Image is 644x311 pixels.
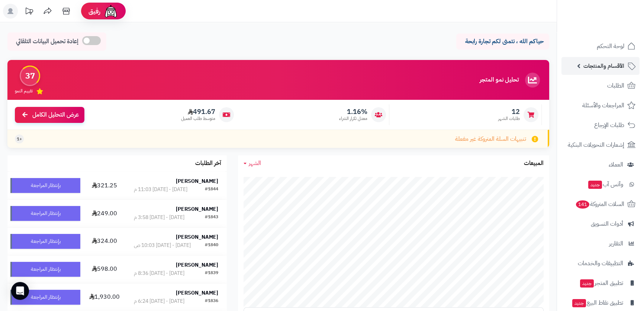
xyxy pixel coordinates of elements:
span: السلات المتروكة [575,199,624,209]
div: بإنتظار المراجعة [10,234,80,249]
div: [DATE] - [DATE] 11:03 م [134,186,187,193]
a: طلبات الإرجاع [561,116,640,134]
a: تحديثات المنصة [20,4,38,20]
span: تطبيق نقاط البيع [571,298,623,308]
div: Open Intercom Messenger [11,282,29,300]
strong: [PERSON_NAME] [176,177,218,185]
img: ai-face.png [103,4,118,19]
img: logo-2.png [593,19,637,35]
strong: [PERSON_NAME] [176,261,218,269]
p: حياكم الله ، نتمنى لكم تجارة رابحة [462,37,544,46]
a: السلات المتروكة141 [561,195,640,213]
a: أدوات التسويق [561,215,640,233]
div: #1844 [205,186,218,193]
div: [DATE] - [DATE] 3:58 م [134,214,184,221]
span: التطبيقات والخدمات [578,258,623,269]
span: متوسط طلب العميل [181,115,215,122]
strong: [PERSON_NAME] [176,289,218,297]
div: #1836 [205,298,218,305]
a: التطبيقات والخدمات [561,254,640,272]
h3: تحليل نمو المتجر [480,77,519,83]
span: أدوات التسويق [591,219,623,229]
div: [DATE] - [DATE] 10:03 ص [134,242,191,249]
td: 324.00 [83,228,126,255]
span: وآتس آب [587,179,623,190]
span: لوحة التحكم [597,41,624,51]
span: المراجعات والأسئلة [582,100,624,111]
a: لوحة التحكم [561,37,640,55]
span: رفيق [88,7,100,16]
a: المراجعات والأسئلة [561,96,640,114]
strong: [PERSON_NAME] [176,205,218,213]
h3: المبيعات [524,160,544,167]
td: 598.00 [83,256,126,283]
span: معدل تكرار الشراء [339,115,367,122]
span: تنبيهات السلة المتروكة غير مفعلة [455,135,526,143]
span: 491.67 [181,108,215,116]
h3: آخر الطلبات [195,160,221,167]
div: [DATE] - [DATE] 8:36 م [134,270,184,277]
span: جديد [588,181,602,189]
span: التقارير [609,238,623,249]
span: 141 [576,200,589,209]
span: عرض التحليل الكامل [32,111,79,119]
a: إشعارات التحويلات البنكية [561,136,640,154]
span: 12 [498,108,520,116]
div: بإنتظار المراجعة [10,262,80,277]
span: جديد [580,279,594,288]
span: تطبيق المتجر [579,278,623,288]
a: التقارير [561,235,640,253]
span: إعادة تحميل البيانات التلقائي [16,37,78,46]
div: [DATE] - [DATE] 6:24 م [134,298,184,305]
strong: [PERSON_NAME] [176,233,218,241]
span: الطلبات [607,80,624,91]
span: 1.16% [339,108,367,116]
span: طلبات الإرجاع [594,120,624,130]
td: 321.25 [83,172,126,199]
span: الأقسام والمنتجات [583,61,624,71]
a: وآتس آبجديد [561,175,640,193]
div: #1843 [205,214,218,221]
div: بإنتظار المراجعة [10,206,80,221]
span: طلبات الشهر [498,115,520,122]
span: العملاء [609,159,623,170]
td: 249.00 [83,200,126,227]
div: #1840 [205,242,218,249]
a: تطبيق المتجرجديد [561,274,640,292]
a: عرض التحليل الكامل [15,107,84,123]
td: 1,930.00 [83,283,126,311]
a: الشهر [244,159,261,168]
span: الشهر [249,159,261,168]
a: العملاء [561,156,640,174]
span: جديد [572,299,586,307]
div: #1839 [205,270,218,277]
div: بإنتظار المراجعة [10,178,80,193]
a: الطلبات [561,77,640,95]
span: +1 [17,136,22,142]
span: تقييم النمو [15,88,33,94]
span: إشعارات التحويلات البنكية [568,140,624,150]
div: بإنتظار المراجعة [10,290,80,305]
